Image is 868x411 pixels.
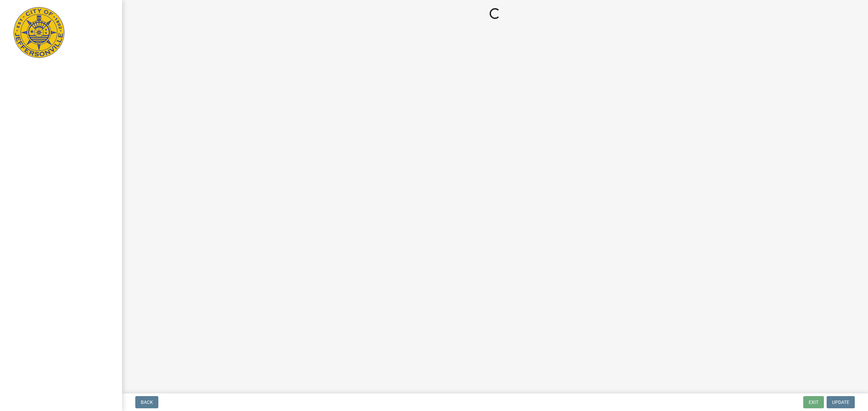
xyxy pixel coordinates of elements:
img: City of Jeffersonville, Indiana [14,7,64,58]
button: Exit [803,396,824,408]
button: Back [135,396,158,408]
span: Update [832,399,849,405]
span: Back [141,399,153,405]
button: Update [827,396,855,408]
